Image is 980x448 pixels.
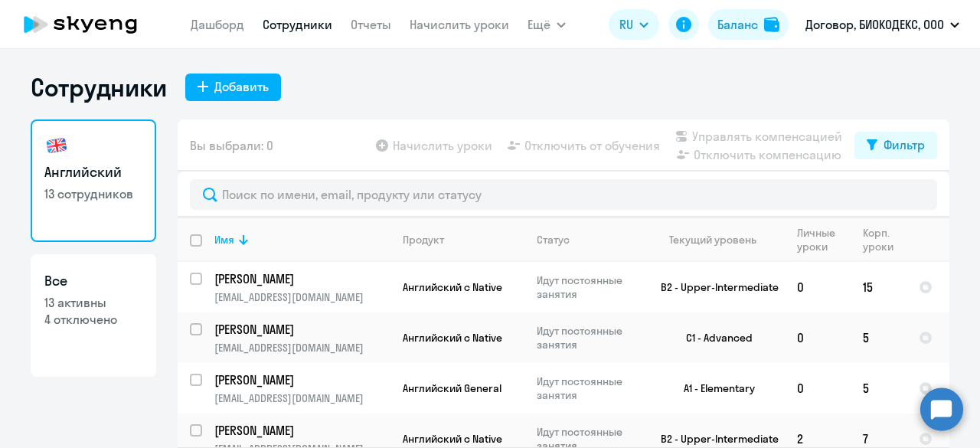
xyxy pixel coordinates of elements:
[863,226,906,253] div: Корп. уроки
[31,72,167,103] h1: Сотрудники
[717,15,758,34] div: Баланс
[214,270,390,287] a: [PERSON_NAME]
[263,17,332,32] a: Сотрудники
[214,422,387,439] p: [PERSON_NAME]
[537,374,642,402] p: Идут постоянные занятия
[642,312,785,363] td: C1 - Advanced
[44,133,69,158] img: english
[619,15,633,34] span: RU
[537,233,642,247] div: Статус
[44,162,142,182] h3: Английский
[214,290,390,304] p: [EMAIL_ADDRESS][DOMAIN_NAME]
[191,17,244,32] a: Дашборд
[669,233,756,247] div: Текущий уровень
[785,363,851,414] td: 0
[214,233,390,247] div: Имя
[785,312,851,363] td: 0
[798,6,967,43] button: Договор, БИОКОДЕКС, ООО
[655,233,784,247] div: Текущий уровень
[214,321,387,338] p: [PERSON_NAME]
[44,311,142,328] p: 4 отключено
[884,136,925,154] div: Фильтр
[214,77,269,96] div: Добавить
[190,136,273,155] span: Вы выбрали: 0
[851,363,906,414] td: 5
[31,119,156,242] a: Английский13 сотрудников
[44,185,142,202] p: 13 сотрудников
[403,233,444,247] div: Продукт
[642,363,785,414] td: A1 - Elementary
[764,17,779,32] img: balance
[863,226,896,253] div: Корп. уроки
[31,254,156,377] a: Все13 активны4 отключено
[797,226,850,253] div: Личные уроки
[403,233,524,247] div: Продукт
[44,271,142,291] h3: Все
[214,371,390,388] a: [PERSON_NAME]
[805,15,944,34] p: Договор, БИОКОДЕКС, ООО
[537,324,642,352] p: Идут постоянные занятия
[403,432,502,446] span: Английский с Native
[214,391,390,405] p: [EMAIL_ADDRESS][DOMAIN_NAME]
[851,262,906,312] td: 15
[403,331,502,345] span: Английский с Native
[351,17,391,32] a: Отчеты
[642,262,785,312] td: B2 - Upper-Intermediate
[214,233,234,247] div: Имя
[190,179,937,210] input: Поиск по имени, email, продукту или статусу
[609,9,659,40] button: RU
[44,294,142,311] p: 13 активны
[214,341,390,355] p: [EMAIL_ADDRESS][DOMAIN_NAME]
[851,312,906,363] td: 5
[214,422,390,439] a: [PERSON_NAME]
[528,9,566,40] button: Ещё
[708,9,789,40] button: Балансbalance
[185,74,281,101] button: Добавить
[214,371,387,388] p: [PERSON_NAME]
[528,15,550,34] span: Ещё
[797,226,840,253] div: Личные уроки
[854,132,937,159] button: Фильтр
[403,381,501,395] span: Английский General
[214,321,390,338] a: [PERSON_NAME]
[785,262,851,312] td: 0
[214,270,387,287] p: [PERSON_NAME]
[537,233,570,247] div: Статус
[403,280,502,294] span: Английский с Native
[537,273,642,301] p: Идут постоянные занятия
[410,17,509,32] a: Начислить уроки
